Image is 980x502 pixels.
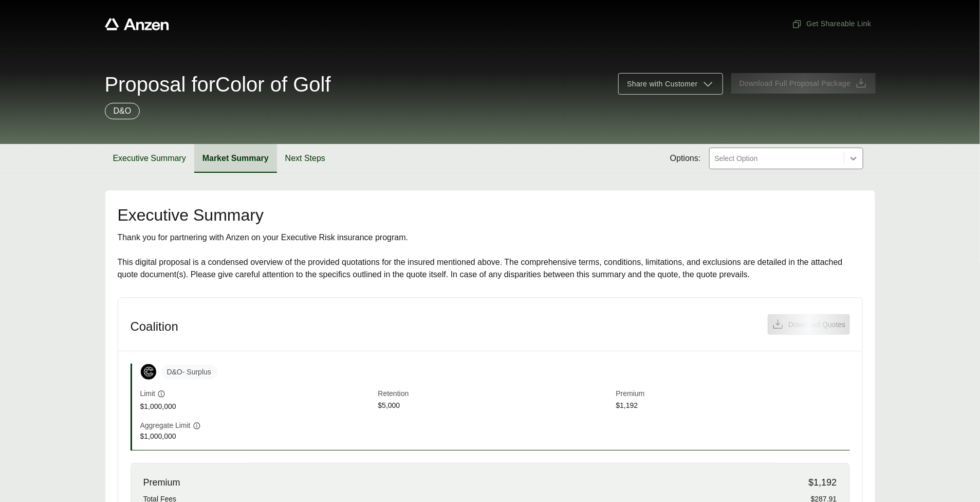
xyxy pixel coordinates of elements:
span: $1,000,000 [140,401,374,412]
span: D&O - Surplus [161,365,217,380]
button: Market Summary [194,144,277,173]
span: Limit [140,388,156,399]
span: Premium [143,476,180,490]
a: Anzen website [105,18,169,30]
span: Download Full Proposal Package [739,78,851,89]
button: Get Shareable Link [788,14,875,33]
p: D&O [114,105,132,117]
span: Retention [378,388,612,400]
button: Next Steps [277,144,334,173]
span: Get Shareable Link [792,19,871,29]
span: Options: [670,152,701,165]
span: $1,192 [808,476,837,490]
h3: Coalition [131,319,178,334]
span: $1,000,000 [140,431,374,442]
span: $5,000 [378,400,612,412]
span: Share with Customer [627,79,697,89]
button: Share with Customer [618,73,723,95]
span: Aggregate Limit [140,420,191,431]
span: Premium [616,388,850,400]
h2: Executive Summary [118,207,863,223]
span: $1,192 [616,400,850,412]
button: Executive Summary [105,144,194,173]
img: Coalition [141,364,156,380]
span: Proposal for Color of Golf [105,74,331,95]
div: Thank you for partnering with Anzen on your Executive Risk insurance program. This digital propos... [118,231,863,281]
